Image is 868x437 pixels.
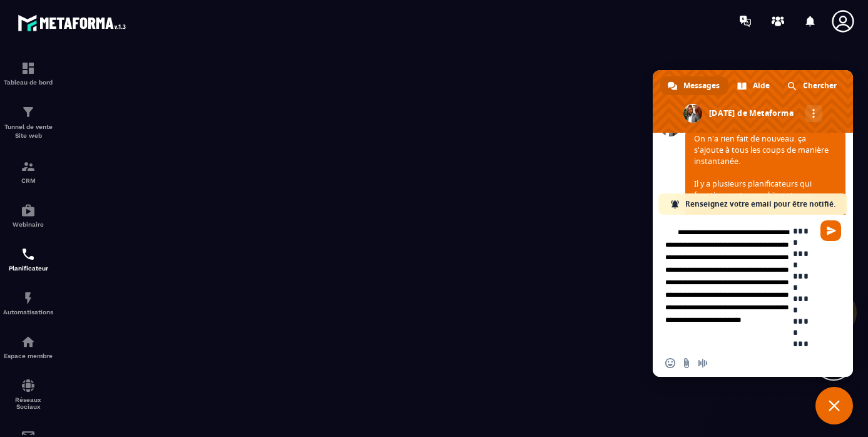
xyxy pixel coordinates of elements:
[3,352,53,359] p: Espace membre
[21,159,36,174] img: formation
[21,105,36,120] img: formation
[803,76,837,95] span: Chercher
[3,123,53,140] p: Tunnel de vente Site web
[21,247,36,262] img: scheduler
[685,193,835,215] span: Renseignez votre email pour être notifié.
[3,95,53,150] a: formationformationTunnel de vente Site web
[3,193,53,237] a: automationsautomationsWebinaire
[3,237,53,281] a: schedulerschedulerPlanificateur
[18,11,130,34] img: logo
[3,396,53,410] p: Réseaux Sociaux
[21,203,36,218] img: automations
[3,221,53,228] p: Webinaire
[793,225,813,349] textarea: Entrez votre message...
[21,290,36,306] img: automations
[815,387,853,424] div: Fermer le chat
[21,378,36,393] img: social-network
[698,358,708,368] span: Message audio
[3,51,53,95] a: formationformationTableau de bord
[805,105,822,122] div: Autres canaux
[3,281,53,325] a: automationsautomationsAutomatisations
[753,76,770,95] span: Aide
[820,220,841,241] span: Envoyer
[694,133,829,245] span: On n'a rien fait de nouveau. ça s'ajoute à tous les coups de manière instantanée. Il y a plusieur...
[682,358,692,368] span: Envoyer un fichier
[3,325,53,369] a: automationsautomationsEspace membre
[3,79,53,86] p: Tableau de bord
[3,150,53,193] a: formationformationCRM
[21,61,36,76] img: formation
[780,76,845,95] div: Chercher
[21,334,36,349] img: automations
[3,265,53,272] p: Planificateur
[3,177,53,184] p: CRM
[3,309,53,316] p: Automatisations
[683,76,720,95] span: Messages
[660,76,728,95] div: Messages
[665,358,675,368] span: Insérer un emoji
[3,369,53,419] a: social-networksocial-networkRéseaux Sociaux
[730,76,779,95] div: Aide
